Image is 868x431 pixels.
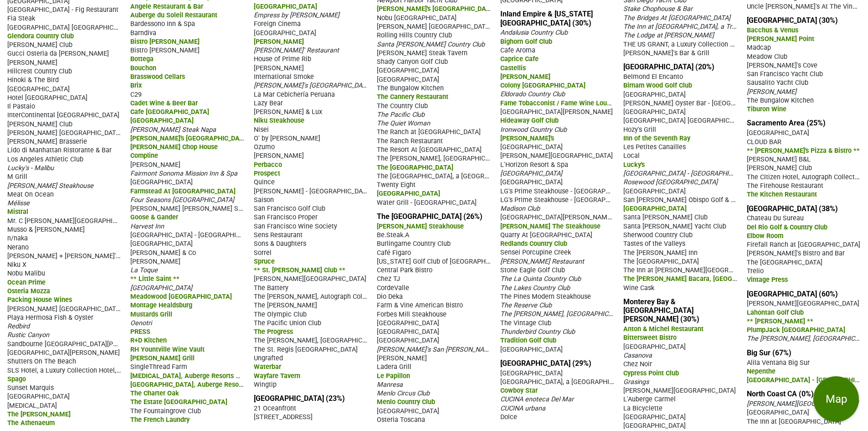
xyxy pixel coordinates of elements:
span: [GEOGRAPHIC_DATA][PERSON_NAME], Curio Collection by Hilton [500,213,692,221]
span: Eldorado Country Club [500,90,565,98]
span: Le Papillon [377,372,410,380]
span: [GEOGRAPHIC_DATA] [377,190,440,197]
span: Nobu [GEOGRAPHIC_DATA] [377,14,457,22]
span: [PERSON_NAME] Club [7,120,72,128]
span: Belmond El Encanto [623,73,683,81]
span: San [PERSON_NAME] Obispo Golf & Country Club [623,195,769,204]
span: Mr. C [PERSON_NAME][GEOGRAPHIC_DATA] [7,216,137,225]
span: The [PERSON_NAME], [GEOGRAPHIC_DATA] [254,336,383,344]
span: Montage Healdsburg [130,301,192,309]
span: Waterbar [254,363,281,371]
span: The Bungalow Kitchen [747,97,814,104]
span: Sandbourne [GEOGRAPHIC_DATA][PERSON_NAME], Autograph Collection [7,339,223,348]
span: [PERSON_NAME]'s [GEOGRAPHIC_DATA] [130,134,249,142]
span: [PERSON_NAME] [130,161,180,169]
span: PlumpJack [GEOGRAPHIC_DATA] [747,326,845,334]
span: R+D Kitchen [130,337,167,344]
span: Madison Club [500,205,540,213]
span: Goose & Gander [130,213,178,221]
span: [PERSON_NAME] Steakhouse [377,223,464,230]
span: [GEOGRAPHIC_DATA], a [GEOGRAPHIC_DATA] [500,377,634,386]
a: Big Sur (67%) [747,348,791,357]
span: Hillcrest Country Club [7,68,72,75]
span: Prospect [254,170,280,177]
span: Farm & Vine American Bistro [377,301,463,309]
span: Anton & Michel Restaurant [623,325,704,333]
span: Niku X [7,261,26,269]
span: Tiburon Wine [747,105,786,113]
a: Sacramento Area (25%) [747,119,826,127]
span: [PERSON_NAME] [747,88,796,96]
span: The Vintage Club [500,319,551,327]
span: The Lakes Country Club [500,284,570,292]
span: Nisei [254,126,269,134]
a: [GEOGRAPHIC_DATA] (29%) [500,359,591,368]
span: [PERSON_NAME] B&L [747,156,811,163]
span: Grasings [623,378,649,386]
span: The St. Regis [GEOGRAPHIC_DATA] [254,346,358,353]
span: [PERSON_NAME] & Lux [254,108,322,116]
span: The Bungalow Kitchen [377,84,444,92]
span: Shady Canyon Golf Club [377,58,448,66]
span: [GEOGRAPHIC_DATA] [500,346,563,353]
span: Bouchon [130,64,156,72]
span: [GEOGRAPHIC_DATA] [377,328,439,336]
span: The Kitchen Restaurant [747,191,817,198]
span: Spago [7,375,26,383]
span: Santa [PERSON_NAME] Yacht Club [623,223,726,230]
a: [GEOGRAPHIC_DATA] (23%) [254,394,345,403]
span: [GEOGRAPHIC_DATA] [377,76,439,83]
span: Farmstead At [GEOGRAPHIC_DATA] [130,187,236,195]
span: [PERSON_NAME] Club [7,41,72,49]
span: PRESS [130,328,150,336]
span: Hotel [GEOGRAPHIC_DATA] [7,94,87,102]
span: [GEOGRAPHIC_DATA] [500,170,562,177]
span: The [PERSON_NAME], [GEOGRAPHIC_DATA] [377,154,506,162]
span: SingleThread Farm [130,363,187,371]
span: n/naka [7,234,28,242]
span: Central Park Bistro [377,266,432,274]
span: [PERSON_NAME] [GEOGRAPHIC_DATA] [377,22,491,31]
span: Playa Hermosa Fish & Oyster [7,314,93,322]
span: [GEOGRAPHIC_DATA] [623,205,687,213]
span: Manresa [377,381,403,389]
span: RH Yountville Wine Vault [130,346,205,353]
span: Local [623,152,640,160]
span: The [GEOGRAPHIC_DATA] [377,164,453,171]
span: The Reserve Club [500,301,552,309]
span: [GEOGRAPHIC_DATA][PERSON_NAME] [500,108,613,116]
span: [GEOGRAPHIC_DATA] [130,284,192,292]
a: [GEOGRAPHIC_DATA] (38%) [747,204,838,213]
span: [PERSON_NAME]' Restaurant [254,47,339,54]
span: [PERSON_NAME] Steak Napa [130,126,216,134]
span: O' by [PERSON_NAME] [254,135,320,142]
span: Bardessono Inn & Spa [130,20,195,28]
span: Lahontan Golf Club [747,309,804,317]
span: Rosewood [GEOGRAPHIC_DATA] [623,178,718,186]
span: Foreign Cinema [254,20,301,28]
span: [GEOGRAPHIC_DATA] [254,29,316,37]
a: [GEOGRAPHIC_DATA] (20%) [623,62,714,71]
span: Nobu Malibu [7,270,45,277]
span: [PERSON_NAME] - [GEOGRAPHIC_DATA] [254,187,372,195]
span: The Inn at [PERSON_NAME][GEOGRAPHIC_DATA], Auberge Resorts Collection [623,265,852,274]
span: [GEOGRAPHIC_DATA] [377,319,439,327]
span: [GEOGRAPHIC_DATA] [254,3,317,10]
span: Ladera Grill [377,363,411,371]
span: Los Angeles Athletic Club [7,156,83,163]
span: The Country Club [377,102,428,110]
span: The [GEOGRAPHIC_DATA], a [GEOGRAPHIC_DATA] [377,171,524,180]
span: [GEOGRAPHIC_DATA] [7,85,70,93]
span: Ocean Prime [7,279,46,286]
span: Sorrel [254,249,272,257]
span: [PERSON_NAME]'s [500,135,554,142]
span: Thunderbird Country Club [500,328,575,336]
span: Café Figaro [377,249,411,257]
span: The [PERSON_NAME] Bacara, [GEOGRAPHIC_DATA][PERSON_NAME] [623,274,827,283]
span: The Pacific Union Club [254,319,321,327]
span: [PERSON_NAME] [254,152,304,160]
span: San Francisco Proper [254,213,318,221]
span: Meadow Club [747,53,787,61]
span: ** [PERSON_NAME]'s Pizza & Bistro ** [747,147,860,155]
span: Sens Restaurant [254,231,303,239]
